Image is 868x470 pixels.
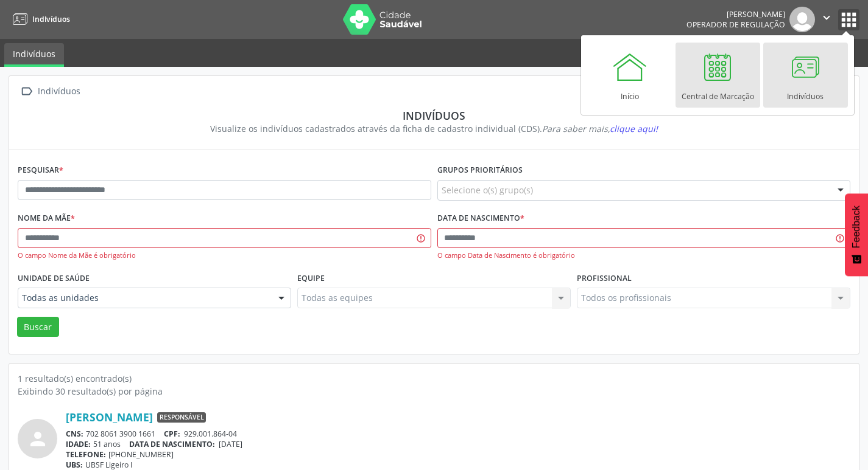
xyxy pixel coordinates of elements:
[577,269,632,288] label: Profissional
[676,43,760,108] a: Central de Marcação
[820,11,833,24] i: 
[17,317,59,337] button: Buscar
[66,449,106,460] span: TELEFONE:
[18,209,75,228] label: Nome da mãe
[442,184,533,196] span: Selecione o(s) grupo(s)
[66,439,91,449] span: IDADE:
[815,7,838,32] button: 
[66,439,850,449] div: 51 anos
[18,161,63,180] label: Pesquisar
[66,449,850,460] div: [PHONE_NUMBER]
[22,292,266,304] span: Todas as unidades
[851,206,862,248] span: Feedback
[838,9,859,30] button: apps
[26,109,842,122] div: Indivíduos
[164,429,180,439] span: CPF:
[9,9,70,29] a: Indivíduos
[66,460,83,470] span: UBS:
[18,372,850,385] div: 1 resultado(s) encontrado(s)
[763,43,848,108] a: Indivíduos
[26,122,842,135] div: Visualize os indivíduos cadastrados através da ficha de cadastro individual (CDS).
[32,14,70,24] span: Indivíduos
[157,412,206,423] span: Responsável
[845,193,868,276] button: Feedback - Mostrar pesquisa
[437,251,851,261] div: O campo Data de Nascimento é obrigatório
[129,439,215,449] span: DATA DE NASCIMENTO:
[18,251,431,261] div: O campo Nome da Mãe é obrigatório
[789,7,815,32] img: img
[297,269,325,288] label: Equipe
[18,83,35,100] i: 
[18,269,90,288] label: Unidade de saúde
[686,9,785,19] div: [PERSON_NAME]
[66,429,850,439] div: 702 8061 3900 1661
[66,429,83,439] span: CNS:
[437,209,524,228] label: Data de nascimento
[219,439,242,449] span: [DATE]
[437,161,523,180] label: Grupos prioritários
[18,385,850,398] div: Exibindo 30 resultado(s) por página
[184,429,237,439] span: 929.001.864-04
[588,43,672,108] a: Início
[35,83,82,100] div: Indivíduos
[27,428,49,450] i: person
[66,460,850,470] div: UBSF Ligeiro I
[4,43,64,67] a: Indivíduos
[66,410,153,424] a: [PERSON_NAME]
[542,123,658,134] i: Para saber mais,
[686,19,785,30] span: Operador de regulação
[610,123,658,134] span: clique aqui!
[18,83,82,100] a:  Indivíduos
